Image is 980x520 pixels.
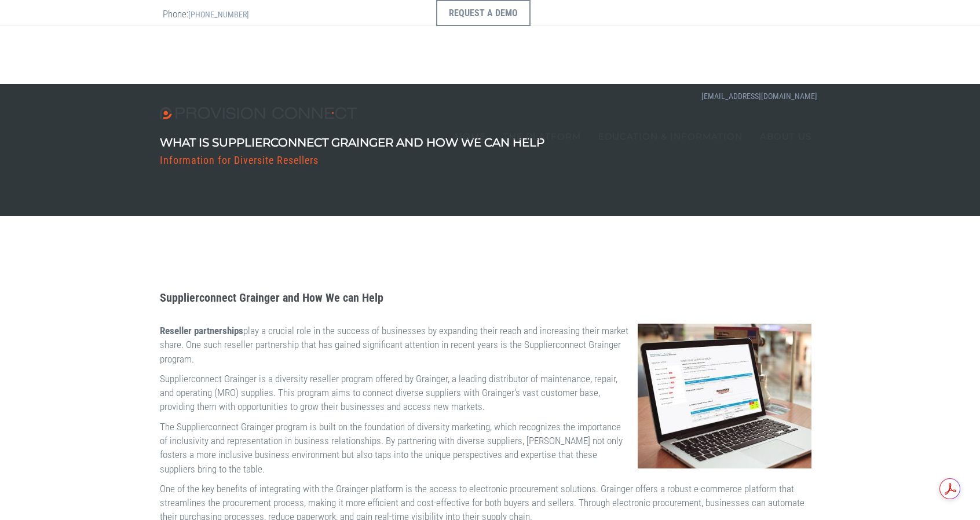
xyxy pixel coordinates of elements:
[160,447,820,489] p: One of the key benefits of integrating with the Grainger platform is the access to electronic pro...
[160,107,363,119] img: Provision Connect
[160,289,820,331] p: play a crucial role in the success of businesses by expanding their reach and increasing their ma...
[160,256,383,270] strong: Supplierconnect Grainger and How We can Help
[188,10,249,19] a: [PHONE_NUMBER]
[495,107,590,165] a: The Platform
[447,107,495,165] a: Home
[160,290,243,302] strong: Reseller partnerships
[751,107,820,165] a: About Us
[160,155,544,166] h3: Information for Diversite Resellers
[160,337,820,379] p: Supplierconnect Grainger is a diversity reseller program offered by Grainger, a leading distribut...
[590,107,751,165] a: Education & Information
[160,385,820,441] p: The Supplierconnect Grainger program is built on the foundation of diversity marketing, which rec...
[638,289,811,434] img: Supplierconnect Grainger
